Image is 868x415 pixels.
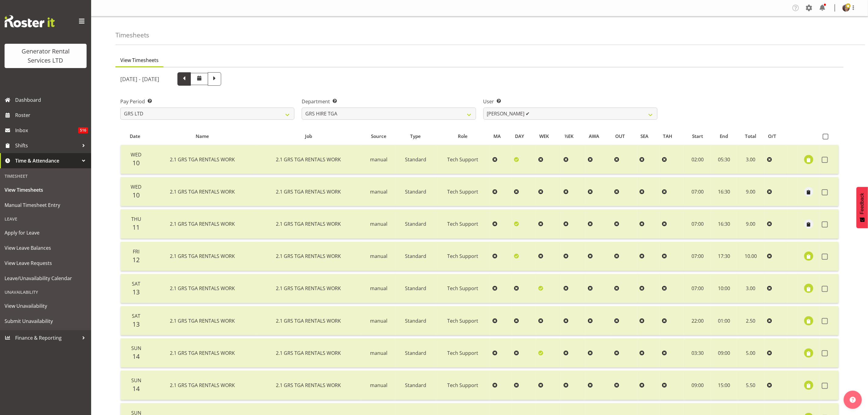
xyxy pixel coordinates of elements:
[120,76,159,82] h5: [DATE] - [DATE]
[2,225,90,240] a: Apply for Leave
[132,352,140,361] span: 14
[711,371,737,400] td: 15:00
[745,133,756,140] span: Total
[447,350,478,356] span: Tech Support
[5,185,87,194] span: View Timesheets
[305,133,312,140] span: Job
[170,253,235,259] span: 2.1 GRS TGA RENTALS WORK
[132,320,140,328] span: 13
[640,133,648,140] span: SEA
[2,286,90,298] div: Unavailability
[5,317,87,326] span: Submit Unavailability
[170,382,235,389] span: 2.1 GRS TGA RENTALS WORK
[2,256,90,271] a: View Leave Requests
[115,32,149,39] h4: Timesheets
[692,133,703,140] span: Start
[396,209,436,238] td: Standard
[737,145,765,174] td: 3.00
[684,306,711,335] td: 22:00
[132,223,140,232] span: 11
[370,317,387,324] span: manual
[132,159,140,167] span: 10
[447,317,478,324] span: Tech Support
[447,253,478,259] span: Tech Support
[2,197,90,213] a: Manual Timesheet Entry
[663,133,672,140] span: TAH
[737,338,765,368] td: 5.00
[737,274,765,303] td: 3.00
[370,188,387,195] span: manual
[2,271,90,286] a: Leave/Unavailability Calendar
[737,242,765,271] td: 10.00
[5,243,87,252] span: View Leave Balances
[276,317,341,324] span: 2.1 GRS TGA RENTALS WORK
[737,371,765,400] td: 5.50
[5,301,87,310] span: View Unavailability
[447,221,478,227] span: Tech Support
[276,285,341,292] span: 2.1 GRS TGA RENTALS WORK
[5,259,87,268] span: View Leave Requests
[565,133,574,140] span: ½EK
[711,242,737,271] td: 17:30
[170,350,235,356] span: 2.1 GRS TGA RENTALS WORK
[276,350,341,356] span: 2.1 GRS TGA RENTALS WORK
[396,274,436,303] td: Standard
[711,338,737,368] td: 09:00
[493,133,501,140] span: MA
[737,209,765,238] td: 9.00
[15,156,79,165] span: Time & Attendance
[5,228,87,237] span: Apply for Leave
[131,183,142,190] span: Wed
[684,242,711,271] td: 07:00
[396,242,436,271] td: Standard
[856,187,868,228] button: Feedback - Show survey
[615,133,625,140] span: OUT
[130,133,140,140] span: Date
[132,256,140,264] span: 12
[684,338,711,368] td: 03:30
[132,280,140,287] span: Sat
[684,177,711,206] td: 07:00
[15,333,79,342] span: Finance & Reporting
[2,240,90,256] a: View Leave Balances
[859,193,865,214] span: Feedback
[15,126,78,135] span: Inbox
[132,191,140,199] span: 10
[370,350,387,356] span: manual
[447,382,478,389] span: Tech Support
[711,177,737,206] td: 16:30
[711,209,737,238] td: 16:30
[396,371,436,400] td: Standard
[131,216,141,222] span: Thu
[370,221,387,227] span: manual
[589,133,599,140] span: AWA
[370,382,387,389] span: manual
[396,145,436,174] td: Standard
[132,384,140,393] span: 14
[5,15,55,27] img: Rosterit website logo
[170,156,235,163] span: 2.1 GRS TGA RENTALS WORK
[2,182,90,197] a: View Timesheets
[132,288,140,296] span: 13
[276,188,341,195] span: 2.1 GRS TGA RENTALS WORK
[170,221,235,227] span: 2.1 GRS TGA RENTALS WORK
[850,397,856,403] img: help-xxl-2.png
[711,306,737,335] td: 01:00
[370,285,387,292] span: manual
[2,314,90,329] a: Submit Unavailability
[515,133,524,140] span: DAY
[396,306,436,335] td: Standard
[370,156,387,163] span: manual
[78,127,88,133] span: 516
[768,133,776,140] span: O/T
[276,221,341,227] span: 2.1 GRS TGA RENTALS WORK
[131,377,141,384] span: Sun
[133,248,139,255] span: Fri
[132,313,140,319] span: Sat
[15,141,79,150] span: Shifts
[131,345,141,352] span: Sun
[447,188,478,195] span: Tech Support
[410,133,421,140] span: Type
[5,274,87,283] span: Leave/Unavailability Calendar
[447,156,478,163] span: Tech Support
